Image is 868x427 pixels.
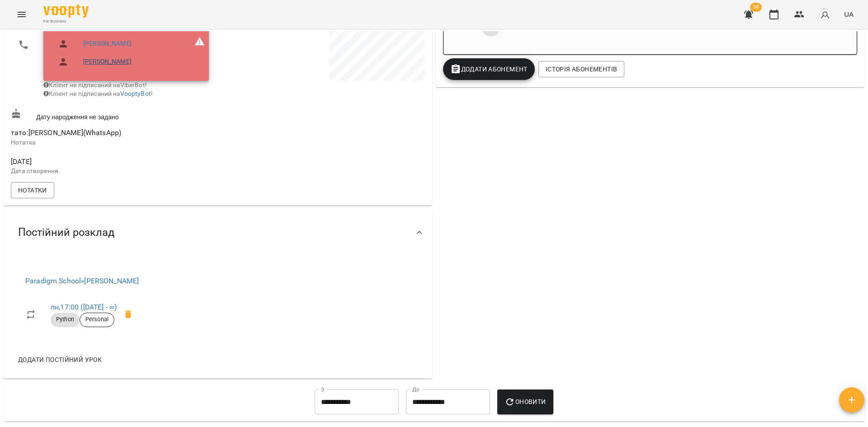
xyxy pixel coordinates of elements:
[51,303,117,311] a: пн,17:00 ([DATE] - ∞)
[83,39,132,48] a: [PERSON_NAME]
[120,90,151,97] a: VooptyBot
[11,167,216,176] p: Дата створення
[450,64,528,75] span: Додати Абонемент
[118,304,139,325] span: Видалити приватний урок Цомпель Олександр Ігорович пн 17:00 клієнта Віра Кривенко
[25,277,139,285] a: Paradigm School»[PERSON_NAME]
[18,185,47,196] span: Нотатки
[43,90,153,97] span: Клієнт не підписаний на !
[505,396,546,407] span: Оновити
[14,352,105,368] button: Додати постійний урок
[11,128,121,137] span: тато:[PERSON_NAME](WhatsApp)
[43,19,89,24] span: For Business
[51,315,80,324] span: Python
[51,8,179,74] ul: Клієнт із цим номером телефону вже існує:
[11,156,216,167] span: [DATE]
[819,8,831,21] img: avatar_s.png
[9,107,218,123] div: Дату народження не задано
[18,225,114,239] span: Постійний розклад
[18,354,102,365] span: Додати постійний урок
[840,6,857,23] button: UA
[443,58,535,80] button: Додати Абонемент
[546,64,617,75] span: Історія абонементів
[497,389,553,415] button: Оновити
[80,315,114,324] span: Personal
[844,9,854,19] span: UA
[4,209,432,256] div: Постійний розклад
[83,57,132,66] a: [PERSON_NAME]
[11,4,33,25] button: Menu
[43,5,89,18] img: Voopty Logo
[538,61,624,77] button: Історія абонементів
[43,81,147,89] span: Клієнт не підписаний на ViberBot!
[11,182,54,198] button: Нотатки
[11,138,216,147] p: Нотатка
[750,3,762,12] span: 38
